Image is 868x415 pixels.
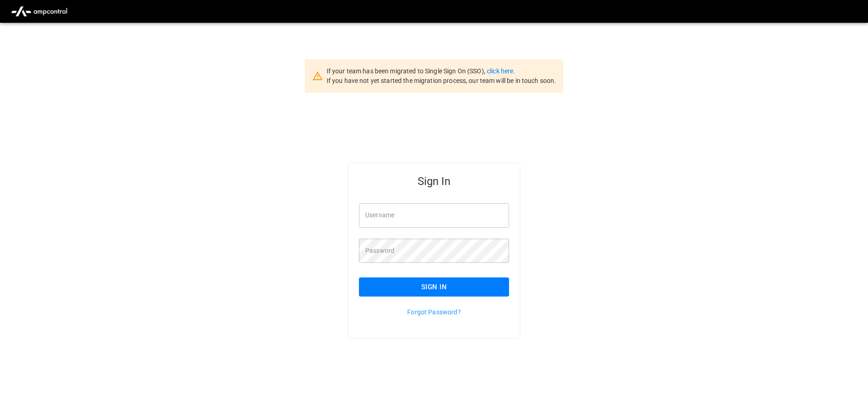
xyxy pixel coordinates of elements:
[487,67,515,75] a: click here.
[359,174,509,189] h5: Sign In
[327,77,556,84] span: If you have not yet started the migration process, our team will be in touch soon.
[7,3,71,20] img: ampcontrol.io logo
[359,277,509,297] button: Sign In
[327,67,487,75] span: If your team has been migrated to Single Sign On (SSO),
[359,307,509,317] p: Forgot Password?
